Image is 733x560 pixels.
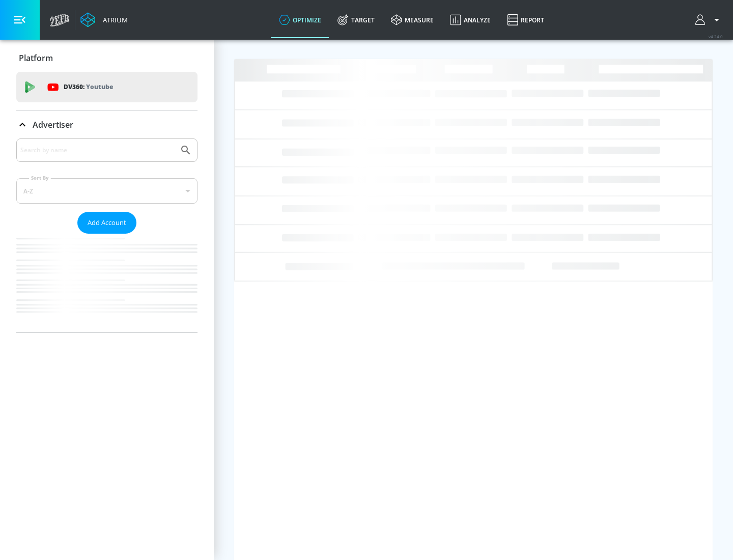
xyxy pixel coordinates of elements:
div: Advertiser [16,138,198,332]
nav: list of Advertiser [16,234,198,332]
button: Add Account [77,212,136,234]
div: Platform [16,44,198,72]
p: DV360: [64,81,113,93]
div: A-Z [16,178,198,204]
div: Atrium [99,15,128,24]
span: v 4.24.0 [709,34,723,39]
label: Sort By [29,175,51,181]
a: Atrium [80,12,128,27]
a: optimize [271,2,329,38]
span: Add Account [88,217,126,229]
a: Report [499,2,552,38]
p: Advertiser [33,119,73,130]
a: measure [383,2,442,38]
a: Target [329,2,383,38]
div: DV360: Youtube [16,72,198,102]
div: Advertiser [16,110,198,139]
p: Platform [19,52,53,64]
a: Analyze [442,2,499,38]
input: Search by name [20,144,175,157]
p: Youtube [86,81,113,92]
